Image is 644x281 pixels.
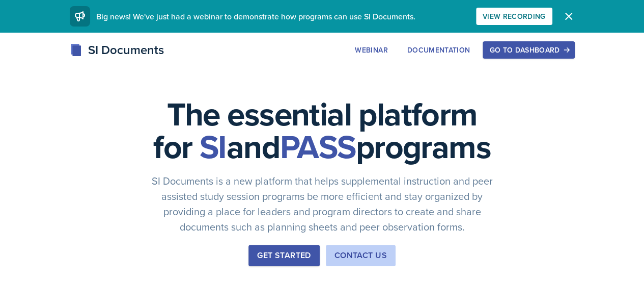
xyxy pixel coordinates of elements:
[483,12,546,20] div: View Recording
[489,46,568,54] div: Go to Dashboard
[96,11,415,22] span: Big news! We've just had a webinar to demonstrate how programs can use SI Documents.
[326,245,396,266] button: Contact Us
[483,41,574,59] button: Go to Dashboard
[476,8,552,25] button: View Recording
[334,249,387,262] div: Contact Us
[355,46,387,54] div: Webinar
[407,46,470,54] div: Documentation
[257,249,311,262] div: Get Started
[70,41,164,59] div: SI Documents
[401,41,477,59] button: Documentation
[248,245,319,266] button: Get Started
[348,41,394,59] button: Webinar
